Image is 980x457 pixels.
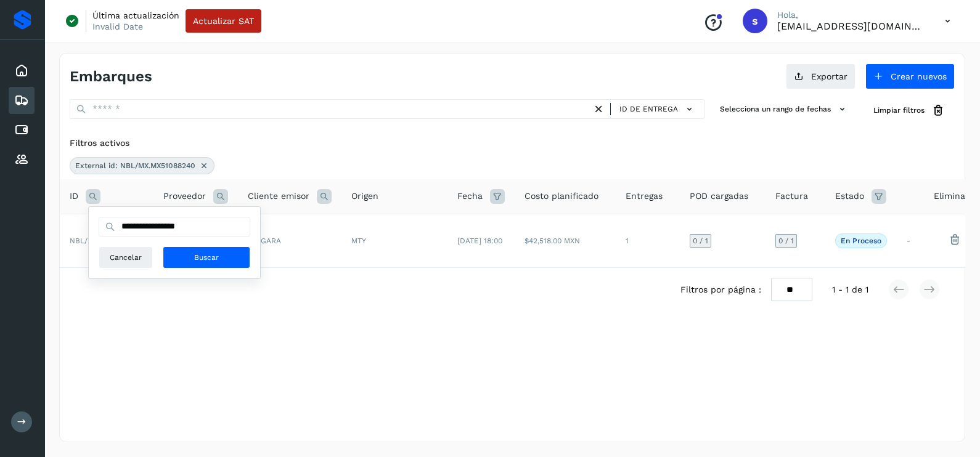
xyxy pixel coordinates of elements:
[351,237,366,245] span: MTY
[778,237,794,245] span: 0 / 1
[92,10,179,21] p: Última actualización
[186,9,261,33] button: Actualizar SAT
[9,57,35,84] div: Inicio
[70,190,78,203] span: ID
[835,190,864,203] span: Estado
[619,103,678,115] span: ID de entrega
[777,10,925,20] p: Hola,
[715,99,854,119] button: Selecciona un rango de fechas
[163,190,206,203] span: Proveedor
[75,160,195,171] span: External id: NBL/MX.MX51088240
[786,63,855,89] button: Exportar
[193,17,254,25] span: Actualizar SAT
[775,190,808,203] span: Factura
[897,214,924,267] td: -
[865,63,955,89] button: Crear nuevos
[616,214,680,267] td: 1
[891,72,947,81] span: Crear nuevos
[70,68,152,86] h4: Embarques
[92,21,143,32] p: Invalid Date
[934,190,969,203] span: Eliminar
[515,214,616,267] td: $42,518.00 MXN
[70,237,144,245] span: NBL/MX.MX51088240
[693,237,708,245] span: 0 / 1
[680,283,761,296] span: Filtros por página :
[70,157,214,174] div: External id: NBL/MX.MX51088240
[864,99,955,122] button: Limpiar filtros
[525,190,598,203] span: Costo planificado
[616,100,700,118] button: ID de entrega
[873,105,925,116] span: Limpiar filtros
[457,190,483,203] span: Fecha
[238,214,341,267] td: NIAGARA
[351,190,378,203] span: Origen
[811,72,847,81] span: Exportar
[690,190,748,203] span: POD cargadas
[9,146,35,173] div: Proveedores
[9,87,35,114] div: Embarques
[832,283,868,296] span: 1 - 1 de 1
[9,116,35,144] div: Cuentas por pagar
[457,237,502,245] span: [DATE] 18:00
[841,237,881,245] p: En proceso
[70,137,955,150] div: Filtros activos
[248,190,309,203] span: Cliente emisor
[626,190,663,203] span: Entregas
[777,20,925,32] p: smedina@niagarawater.com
